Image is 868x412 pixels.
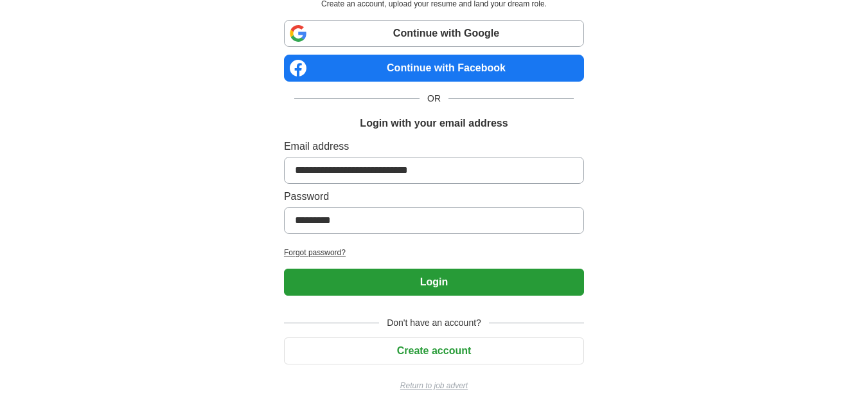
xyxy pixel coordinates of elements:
a: Forgot password? [284,247,584,258]
button: Create account [284,337,584,364]
a: Return to job advert [284,380,584,391]
label: Email address [284,139,584,154]
a: Continue with Google [284,20,584,47]
a: Create account [284,345,584,356]
h1: Login with your email address [360,116,508,131]
button: Login [284,269,584,296]
span: OR [420,92,448,105]
span: Don't have an account? [379,316,489,330]
label: Password [284,189,584,204]
a: Continue with Facebook [284,55,584,82]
